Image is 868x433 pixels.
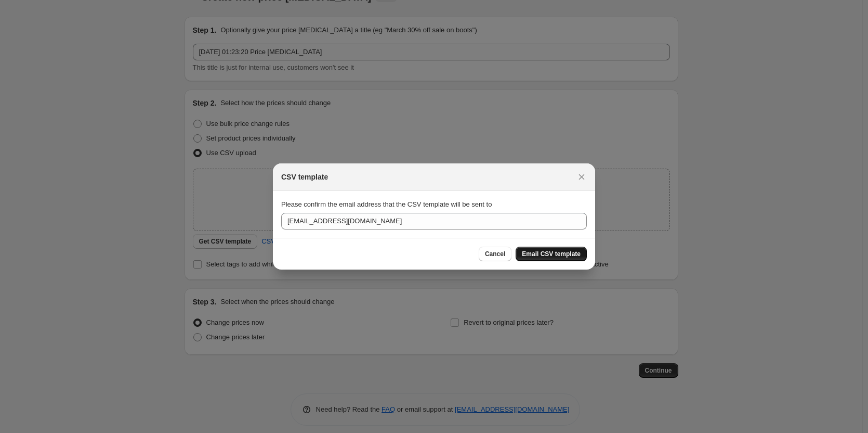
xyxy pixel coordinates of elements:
[516,247,587,261] button: Email CSV template
[281,200,492,208] span: Please confirm the email address that the CSV template will be sent to
[574,170,589,184] button: Close
[281,172,328,182] h2: CSV template
[522,250,581,258] span: Email CSV template
[479,247,511,261] button: Cancel
[485,250,505,258] span: Cancel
